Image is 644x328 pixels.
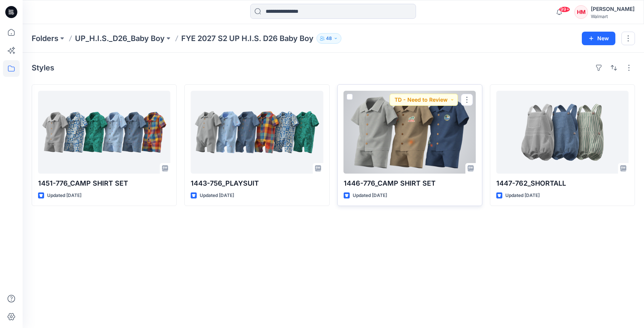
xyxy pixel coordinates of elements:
[47,192,81,200] p: Updated [DATE]
[582,32,615,45] button: New
[75,33,165,44] a: UP_H.I.S._D26_Baby Boy
[38,178,170,189] p: 1451-776_CAMP SHIRT SET
[574,5,588,19] div: HM
[344,178,476,189] p: 1446-776_CAMP SHIRT SET
[317,33,341,44] button: 48
[38,91,170,174] a: 1451-776_CAMP SHIRT SET
[496,91,629,174] a: 1447-762_SHORTALL
[181,33,314,44] p: FYE 2027 S2 UP H.I.S. D26 Baby Boy
[200,192,234,200] p: Updated [DATE]
[591,5,635,14] div: [PERSON_NAME]
[32,63,54,72] h4: Styles
[353,192,387,200] p: Updated [DATE]
[505,192,540,200] p: Updated [DATE]
[191,178,323,189] p: 1443-756_PLAYSUIT
[32,33,58,44] a: Folders
[326,34,332,43] p: 48
[559,6,570,12] span: 99+
[191,91,323,174] a: 1443-756_PLAYSUIT
[496,178,629,189] p: 1447-762_SHORTALL
[344,91,476,174] a: 1446-776_CAMP SHIRT SET
[591,14,635,19] div: Walmart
